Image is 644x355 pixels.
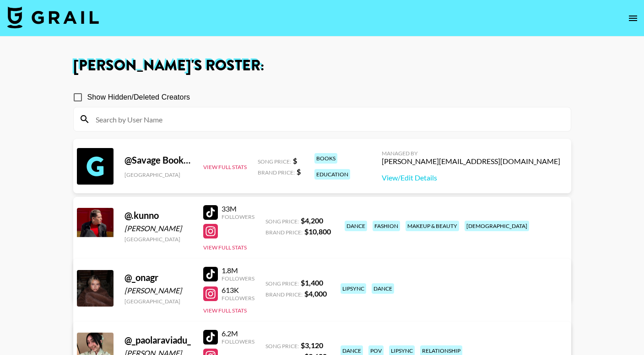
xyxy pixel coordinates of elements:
span: Song Price: [265,343,299,350]
div: 6.2M [222,329,254,338]
span: Song Price: [258,158,291,165]
strong: $ 10,800 [304,227,331,236]
div: education [314,169,350,180]
span: Song Price: [265,218,299,225]
div: Followers [222,213,254,220]
div: [PERSON_NAME] [124,286,192,295]
div: Managed By [382,150,560,157]
span: Brand Price: [265,229,303,236]
strong: $ 3,120 [301,341,323,350]
strong: $ [297,167,301,176]
div: @ _onagr [124,272,192,283]
div: fashion [373,221,400,231]
h1: [PERSON_NAME] 's Roster: [73,58,571,73]
div: [DEMOGRAPHIC_DATA] [465,221,529,231]
button: View Full Stats [203,164,247,170]
div: dance [372,283,394,294]
button: View Full Stats [203,307,247,314]
div: @ Savage Books Literary Editing [124,154,192,166]
div: @ .kunno [124,210,192,221]
div: lipsync [341,283,366,294]
span: Brand Price: [258,169,295,176]
div: 613K [222,286,254,295]
button: View Full Stats [203,244,247,251]
span: Song Price: [265,280,299,287]
strong: $ [293,156,297,165]
img: Grail Talent [7,6,99,28]
div: [PERSON_NAME][EMAIL_ADDRESS][DOMAIN_NAME] [382,157,560,166]
div: [GEOGRAPHIC_DATA] [124,298,192,305]
div: @ _paolaraviadu_ [124,334,192,346]
div: [GEOGRAPHIC_DATA] [124,236,192,243]
div: Followers [222,275,254,282]
input: Search by User Name [90,112,565,127]
strong: $ 4,000 [304,289,327,298]
div: 1.8M [222,266,254,275]
strong: $ 4,200 [301,216,323,225]
div: Followers [222,295,254,302]
button: open drawer [624,9,642,27]
div: Followers [222,338,254,345]
div: [PERSON_NAME] [124,224,192,233]
div: makeup & beauty [406,221,459,231]
div: dance [345,221,367,231]
div: books [314,153,337,164]
strong: $ 1,400 [301,278,323,287]
span: Show Hidden/Deleted Creators [87,92,190,103]
div: [GEOGRAPHIC_DATA] [124,171,192,178]
span: Brand Price: [265,291,303,298]
div: 33M [222,204,254,213]
a: View/Edit Details [382,173,560,182]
